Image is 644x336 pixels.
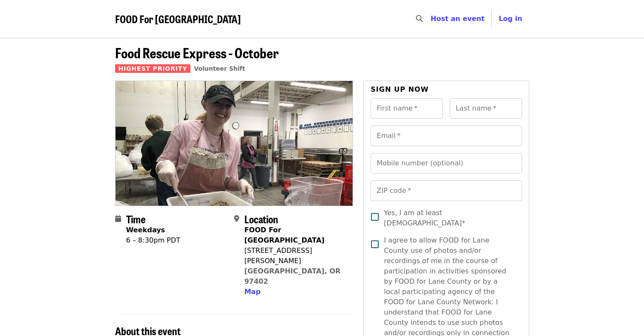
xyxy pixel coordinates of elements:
[371,153,522,174] input: Mobile number (optional)
[115,13,241,25] a: FOOD For [GEOGRAPHIC_DATA]
[371,85,429,93] span: Sign up now
[115,64,191,73] span: Highest Priority
[244,267,341,285] a: [GEOGRAPHIC_DATA], OR 97402
[371,98,443,119] input: First name
[416,15,423,23] i: search icon
[430,15,484,23] a: Host an event
[194,65,245,72] a: Volunteer Shift
[115,42,279,63] span: Food Rescue Express - October
[116,81,353,205] img: Food Rescue Express - October organized by FOOD For Lane County
[244,226,324,244] strong: FOOD For [GEOGRAPHIC_DATA]
[492,10,529,27] button: Log in
[126,226,165,234] strong: Weekdays
[371,126,522,146] input: Email
[126,235,181,246] div: 6 – 8:30pm PDT
[244,287,261,297] button: Map
[450,98,522,119] input: Last name
[234,215,239,223] i: map-marker-alt icon
[244,211,278,226] span: Location
[384,208,515,228] span: Yes, I am at least [DEMOGRAPHIC_DATA]*
[244,246,346,266] div: [STREET_ADDRESS][PERSON_NAME]
[371,180,522,201] input: ZIP code
[115,11,241,26] span: FOOD For [GEOGRAPHIC_DATA]
[428,9,435,29] input: Search
[244,288,261,296] span: Map
[126,211,145,226] span: Time
[115,215,121,223] i: calendar icon
[499,15,522,23] span: Log in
